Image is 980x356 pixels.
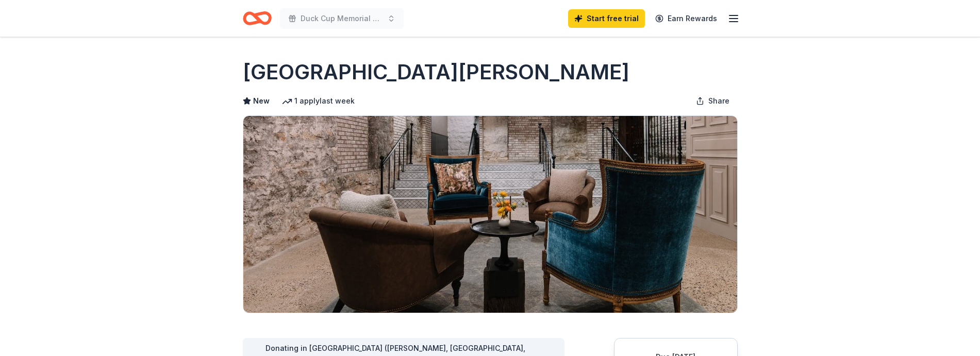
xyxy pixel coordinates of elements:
a: Earn Rewards [649,9,723,28]
a: Start free trial [568,9,645,28]
h1: [GEOGRAPHIC_DATA][PERSON_NAME] [243,58,629,87]
button: Duck Cup Memorial Gala [280,8,404,29]
img: Image for St. James Hotel [243,116,737,313]
div: 1 apply last week [282,95,355,107]
button: Share [688,91,738,111]
span: Share [708,95,729,107]
a: Home [243,6,272,30]
span: New [253,95,270,107]
span: Duck Cup Memorial Gala [301,12,383,25]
